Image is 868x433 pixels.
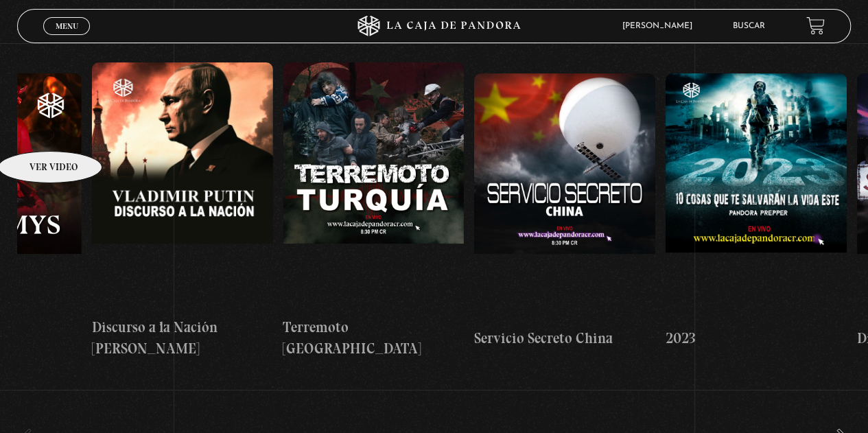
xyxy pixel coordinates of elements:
[615,22,706,30] span: [PERSON_NAME]
[283,51,465,371] a: Terremoto [GEOGRAPHIC_DATA]
[17,17,41,41] button: Previous
[92,51,273,371] a: Discurso a la Nación [PERSON_NAME]
[733,22,765,30] a: Buscar
[92,316,273,360] h4: Discurso a la Nación [PERSON_NAME]
[474,51,655,371] a: Servicio Secreto China
[666,51,847,371] a: 2023
[283,316,465,360] h4: Terremoto [GEOGRAPHIC_DATA]
[56,22,78,30] span: Menu
[806,16,825,35] a: View your shopping cart
[474,327,655,349] h4: Servicio Secreto China
[666,327,847,349] h4: 2023
[51,33,83,43] span: Cerrar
